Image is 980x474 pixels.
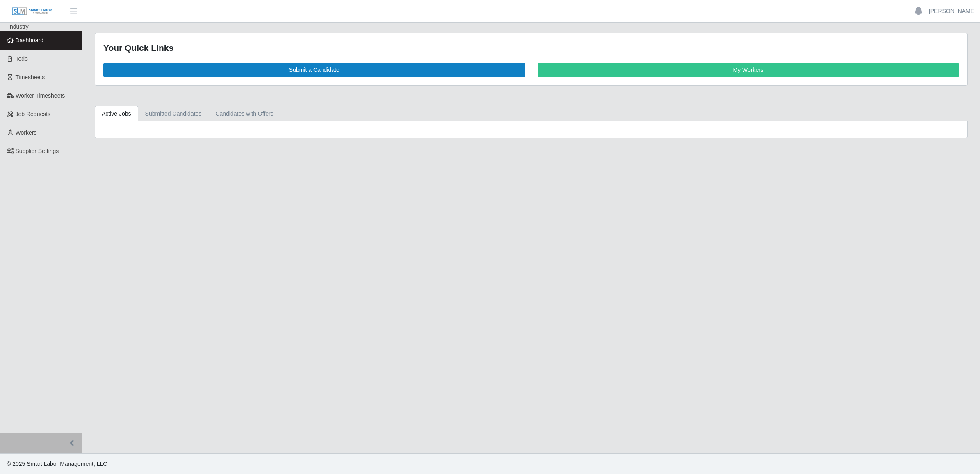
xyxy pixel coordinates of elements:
[95,106,138,122] a: Active Jobs
[16,129,37,136] span: Workers
[11,7,52,16] img: SLM Logo
[538,63,959,77] a: My Workers
[103,41,959,55] div: Your Quick Links
[16,74,45,80] span: Timesheets
[8,23,29,30] span: Industry
[7,460,107,467] span: © 2025 Smart Labor Management, LLC
[16,111,51,117] span: Job Requests
[929,7,976,16] a: [PERSON_NAME]
[208,106,280,122] a: Candidates with Offers
[16,148,59,154] span: Supplier Settings
[16,37,44,44] span: Dashboard
[138,106,209,122] a: Submitted Candidates
[16,92,65,99] span: Worker Timesheets
[103,63,525,77] a: Submit a Candidate
[16,55,28,62] span: Todo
